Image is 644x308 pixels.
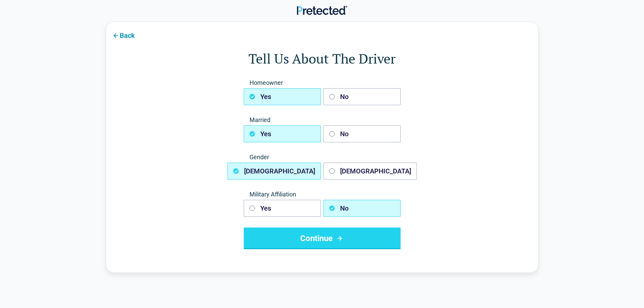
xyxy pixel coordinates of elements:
button: [DEMOGRAPHIC_DATA] [324,163,417,180]
span: Gender [244,153,401,161]
button: No [324,88,401,105]
span: Homeowner [244,79,401,87]
button: Yes [244,200,321,217]
span: Military Affiliation [244,190,401,198]
button: Continue [244,228,401,249]
button: No [324,200,401,217]
button: No [324,125,401,142]
button: Yes [244,125,321,142]
button: Back [106,27,140,43]
button: [DEMOGRAPHIC_DATA] [228,163,321,180]
button: Yes [244,88,321,105]
span: Married [244,116,401,124]
h1: Tell Us About The Driver [133,49,511,68]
